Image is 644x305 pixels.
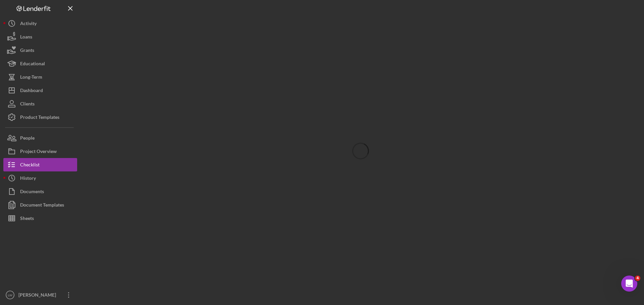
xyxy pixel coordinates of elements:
div: Educational [20,57,45,72]
button: Long-Term [3,70,77,84]
div: Documents [20,185,44,200]
button: Product Templates [3,110,77,124]
button: Sheets [3,212,77,225]
div: Dashboard [20,84,43,99]
button: Clients [3,97,77,110]
div: Grants [20,44,34,59]
div: Clients [20,97,35,112]
button: People [3,131,77,145]
div: Checklist [20,158,40,173]
div: Project Overview [20,145,57,160]
iframe: Intercom live chat [621,276,637,292]
div: Activity [20,17,37,32]
div: History [20,171,36,186]
text: LW [8,293,13,297]
button: Document Templates [3,198,77,212]
button: Dashboard [3,84,77,97]
button: Activity [3,17,77,30]
button: LW[PERSON_NAME] [3,288,77,302]
button: Checklist [3,158,77,171]
button: Documents [3,185,77,198]
div: Product Templates [20,110,59,126]
button: Grants [3,44,77,57]
button: Project Overview [3,145,77,158]
div: People [20,131,35,146]
div: Long-Term [20,70,42,85]
span: 4 [635,276,640,281]
button: Loans [3,30,77,44]
div: [PERSON_NAME] [17,288,60,303]
div: Document Templates [20,198,64,213]
button: Educational [3,57,77,70]
div: Sheets [20,212,34,227]
div: Loans [20,30,32,45]
button: History [3,171,77,185]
